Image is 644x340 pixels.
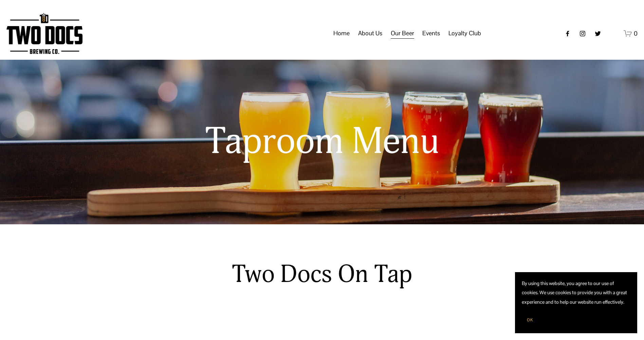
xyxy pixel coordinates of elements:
span: About Us [358,27,382,39]
section: Cookie banner [515,272,637,333]
p: By using this website, you agree to our use of cookies. We use cookies to provide you with a grea... [522,279,630,307]
button: OK [522,314,538,326]
h2: Two Docs On Tap [206,260,438,290]
span: Events [422,27,440,39]
a: twitter-unauth [594,30,601,37]
span: OK [527,317,533,323]
a: folder dropdown [448,27,481,40]
img: Two Docs Brewing Co. [6,13,82,54]
a: instagram-unauth [579,30,586,37]
span: Our Beer [391,27,414,39]
a: folder dropdown [422,27,440,40]
a: folder dropdown [391,27,414,40]
span: Loyalty Club [448,27,481,39]
span: 0 [634,30,638,37]
a: 0 items in cart [624,29,638,38]
a: Home [333,27,350,40]
a: Facebook [564,30,571,37]
h1: Taproom Menu [144,121,500,163]
a: folder dropdown [358,27,382,40]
